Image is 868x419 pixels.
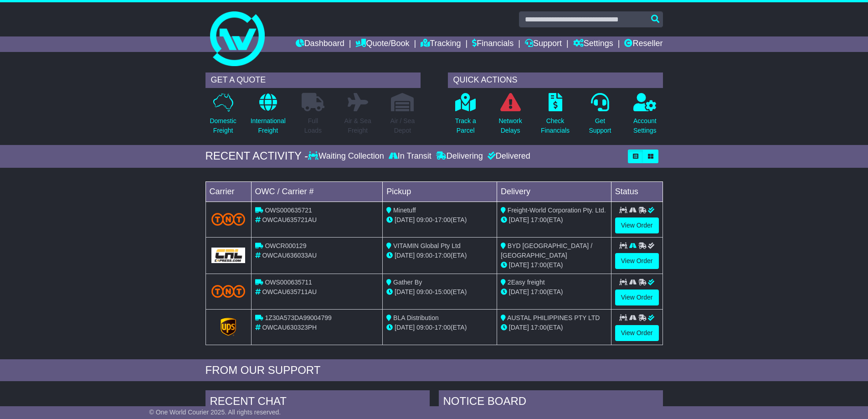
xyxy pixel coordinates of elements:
span: AUSTAL PHILIPPINES PTY LTD [507,314,600,321]
span: VITAMIN Global Pty Ltd [393,242,461,249]
span: 2Easy freight [508,279,545,286]
div: - (ETA) [386,251,493,260]
div: - (ETA) [386,215,493,225]
td: Pickup [383,181,497,202]
span: OWCAU630323PH [262,324,317,331]
td: Carrier [205,181,251,202]
span: Freight-World Corporation Pty. Ltd. [508,207,606,214]
span: 09:00 [416,288,432,295]
a: Track aParcel [455,93,477,140]
span: 09:00 [416,252,432,259]
a: View Order [615,217,659,233]
p: Get Support [589,116,611,135]
div: Delivered [485,151,530,161]
span: 17:00 [531,261,547,269]
span: Gather By [393,279,422,286]
div: RECENT ACTIVITY - [205,150,308,163]
span: OWCAU635711AU [262,288,317,295]
span: 17:00 [531,288,547,295]
span: OWCR000129 [265,242,306,249]
p: Domestic Freight [210,116,236,135]
div: (ETA) [501,215,607,225]
img: GetCarrierServiceLogo [211,248,246,263]
p: Account Settings [633,116,657,135]
a: Financials [472,36,514,52]
span: [DATE] [395,288,415,295]
span: 17:00 [531,324,547,331]
p: Air & Sea Freight [344,116,371,135]
span: [DATE] [509,261,529,269]
a: Settings [573,36,613,52]
td: Delivery [497,181,611,202]
div: Delivering [434,151,485,161]
div: NOTICE BOARD [439,390,663,415]
span: 09:00 [416,216,432,223]
a: View Order [615,325,659,341]
div: QUICK ACTIONS [448,72,663,88]
a: Dashboard [296,36,344,52]
div: In Transit [386,151,434,161]
span: [DATE] [395,252,415,259]
td: OWC / Carrier # [251,181,383,202]
div: - (ETA) [386,287,493,297]
span: 09:00 [416,324,432,331]
span: [DATE] [509,288,529,295]
a: CheckFinancials [540,93,570,140]
img: TNT_Domestic.png [211,213,246,225]
a: Support [525,36,562,52]
img: GetCarrierServiceLogo [221,318,236,336]
a: GetSupport [588,93,611,140]
span: [DATE] [509,324,529,331]
div: Waiting Collection [308,151,386,161]
div: (ETA) [501,260,607,270]
span: [DATE] [395,216,415,223]
div: - (ETA) [386,323,493,332]
a: View Order [615,290,659,305]
span: Minetuff [393,207,416,214]
span: BYD [GEOGRAPHIC_DATA] / [GEOGRAPHIC_DATA] [501,242,592,259]
span: OWCAU636033AU [262,252,317,259]
span: 17:00 [435,216,451,223]
span: OWS000635721 [265,207,312,214]
img: TNT_Domestic.png [211,285,246,297]
span: 17:00 [435,324,451,331]
div: GET A QUOTE [205,72,421,88]
a: View Order [615,253,659,269]
p: Check Financials [541,116,570,135]
a: InternationalFreight [250,93,286,140]
span: © One World Courier 2025. All rights reserved. [149,409,281,416]
a: Reseller [624,36,663,52]
a: Quote/Book [355,36,409,52]
div: FROM OUR SUPPORT [205,364,663,377]
span: [DATE] [509,216,529,223]
span: 1Z30A573DA99004799 [265,314,331,321]
span: [DATE] [395,324,415,331]
span: OWCAU635721AU [262,216,317,223]
span: 17:00 [435,252,451,259]
a: AccountSettings [633,93,657,140]
p: Network Delays [498,116,522,135]
p: Air / Sea Depot [390,116,415,135]
span: BLA Distribution [393,314,439,321]
p: International Freight [251,116,286,135]
div: (ETA) [501,323,607,332]
a: Tracking [421,36,461,52]
a: NetworkDelays [498,93,522,140]
p: Full Loads [302,116,324,135]
p: Track a Parcel [455,116,476,135]
td: Status [611,181,663,202]
div: (ETA) [501,287,607,297]
div: RECENT CHAT [205,390,430,415]
span: 15:00 [435,288,451,295]
span: OWS000635711 [265,279,312,286]
a: DomesticFreight [209,93,236,140]
span: 17:00 [531,216,547,223]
